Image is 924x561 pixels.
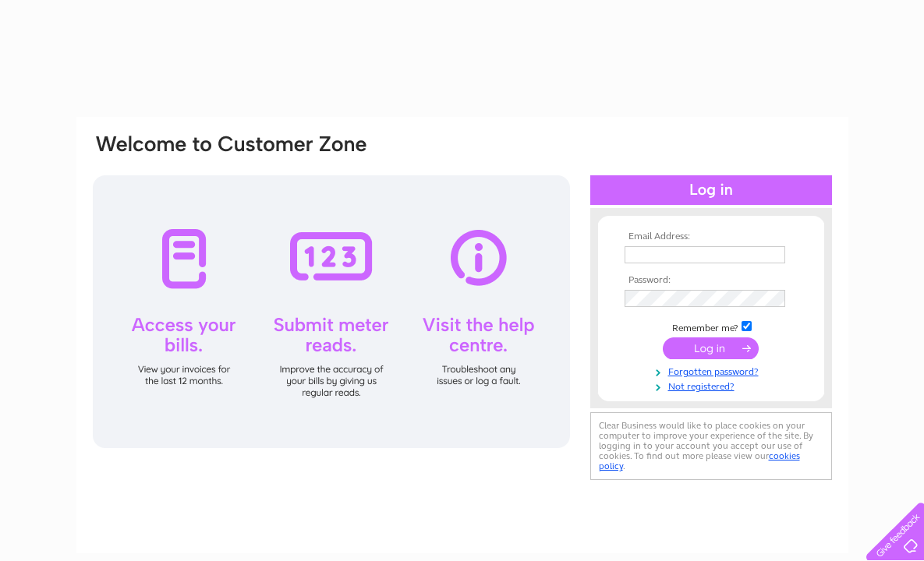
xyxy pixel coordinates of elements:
a: cookies policy [599,450,800,471]
th: Password: [621,275,802,286]
div: Clear Business would like to place cookies on your computer to improve your experience of the sit... [590,412,832,480]
a: Not registered? [625,378,802,393]
a: Forgotten password? [625,363,802,378]
td: Remember me? [621,319,802,334]
input: Submit [663,337,759,359]
th: Email Address: [621,231,802,242]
